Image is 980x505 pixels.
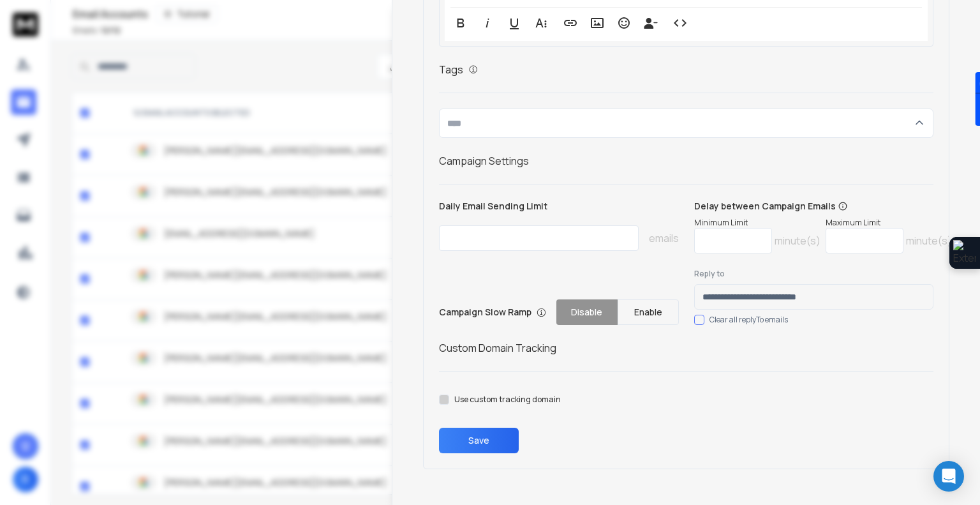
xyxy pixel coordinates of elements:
button: Insert Link (Ctrl+K) [558,10,583,36]
button: Insert Image (Ctrl+P) [585,10,609,36]
p: Minimum Limit [694,218,820,228]
h1: Tags [439,62,463,77]
p: Campaign Slow Ramp [439,306,546,319]
h1: Custom Domain Tracking [439,340,933,356]
p: minute(s) [906,233,952,248]
button: Emoticons [612,10,636,36]
button: Disable [556,299,618,325]
label: Use custom tracking domain [454,395,561,405]
p: Maximum Limit [826,218,952,228]
div: Open Intercom Messenger [933,461,964,492]
button: Bold (Ctrl+B) [449,10,473,36]
button: Insert Unsubscribe Link [639,10,663,36]
p: minute(s) [775,233,820,248]
img: Extension Icon [953,240,976,266]
button: Code View [668,10,692,36]
p: emails [649,230,679,246]
p: Daily Email Sending Limit [439,200,678,218]
h1: Campaign Settings [439,153,933,169]
button: More Text [529,10,553,36]
button: Enable [618,299,679,325]
label: Reply to [694,269,933,279]
button: Save [439,428,519,453]
p: Delay between Campaign Emails [694,200,952,213]
label: Clear all replyTo emails [709,315,788,325]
